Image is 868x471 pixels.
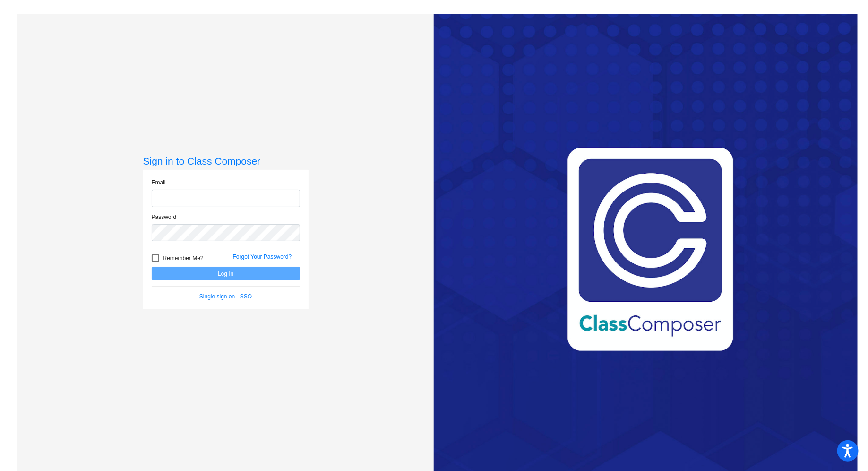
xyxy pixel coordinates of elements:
label: Password [152,213,177,221]
a: Single sign on - SSO [199,293,252,300]
h3: Sign in to Class Composer [143,155,309,167]
a: Forgot Your Password? [233,253,292,260]
label: Email [152,178,166,187]
button: Log In [152,267,300,280]
span: Remember Me? [163,253,204,264]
